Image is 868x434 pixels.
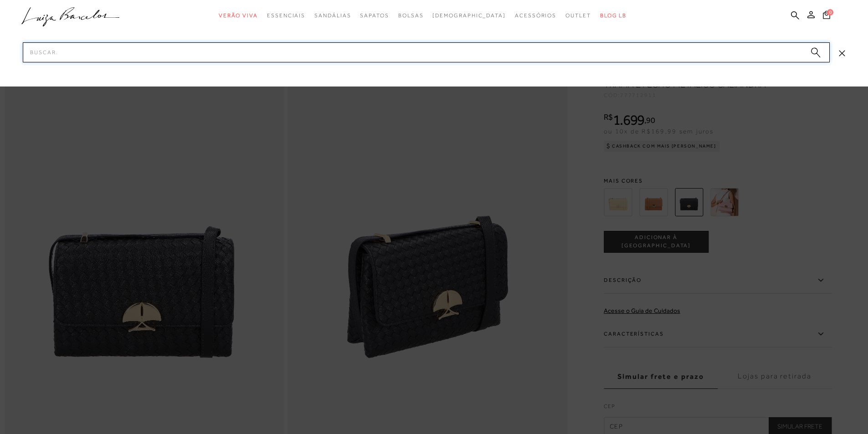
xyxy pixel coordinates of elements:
[600,7,627,24] a: BLOG LB
[398,7,424,24] a: categoryNavScreenReaderText
[219,12,258,19] span: Verão Viva
[23,42,830,62] input: Buscar.
[314,7,351,24] a: categoryNavScreenReaderText
[398,12,424,19] span: Bolsas
[314,12,351,19] span: Sandálias
[267,7,305,24] a: categoryNavScreenReaderText
[432,12,506,19] span: [DEMOGRAPHIC_DATA]
[360,12,389,19] span: Sapatos
[267,12,305,19] span: Essenciais
[565,7,591,24] a: categoryNavScreenReaderText
[219,7,258,24] a: categoryNavScreenReaderText
[515,12,556,19] span: Acessórios
[827,9,833,15] span: 0
[360,7,389,24] a: categoryNavScreenReaderText
[600,12,627,19] span: BLOG LB
[515,7,556,24] a: categoryNavScreenReaderText
[565,12,591,19] span: Outlet
[820,10,833,22] button: 0
[432,7,506,24] a: noSubCategoriesText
